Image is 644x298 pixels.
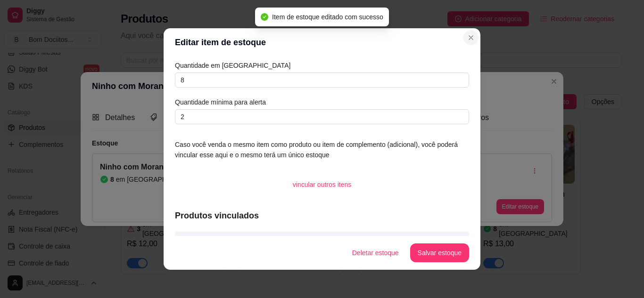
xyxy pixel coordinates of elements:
button: Salvar estoque [410,243,469,262]
button: Deletar estoque [345,243,406,262]
header: Editar item de estoque [164,28,480,56]
article: Caso você venda o mesmo item como produto ou item de complemento (adicional), você poderá vincula... [175,139,469,160]
article: Quantidade mínima para alerta [175,97,469,107]
span: Item de estoque editado com sucesso [272,13,383,21]
article: Produtos vinculados [175,209,469,222]
button: vincular outros itens [285,175,359,194]
article: Quantidade em [GEOGRAPHIC_DATA] [175,60,469,71]
button: Close [463,30,479,45]
span: check-circle [261,13,268,21]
